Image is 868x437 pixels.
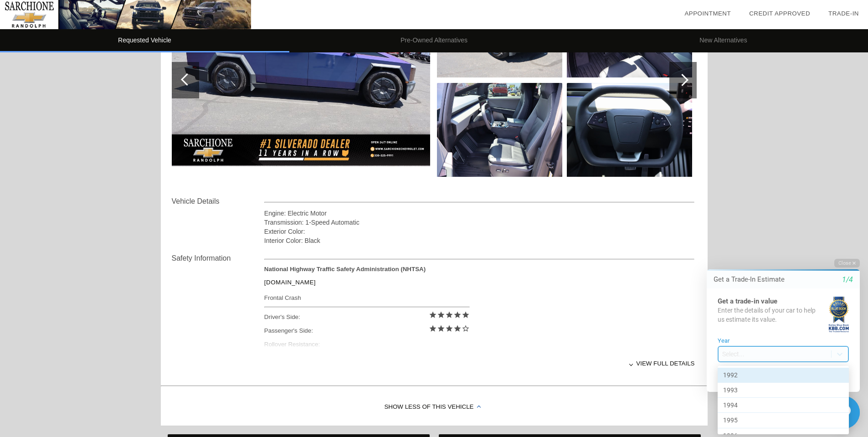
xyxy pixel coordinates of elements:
[264,227,695,236] div: Exterior Color:
[462,324,470,333] i: star_border
[264,236,695,245] div: Interior Color: Black
[264,310,470,324] div: Driver's Side:
[567,83,692,177] img: image.aspx
[264,324,470,338] div: Passenger's Side:
[264,352,695,375] div: View full details
[445,324,453,333] i: star
[579,29,868,52] li: New Alternatives
[172,196,264,207] div: Vehicle Details
[437,324,445,333] i: star
[828,10,859,17] a: Trade-In
[429,324,437,333] i: star
[429,311,437,319] i: star
[264,292,470,303] div: Frontal Crash
[453,311,462,319] i: star
[161,389,708,426] div: Show Less of this Vehicle
[264,209,695,218] div: Engine: Electric Motor
[437,311,445,319] i: star
[172,253,264,264] div: Safety Information
[462,311,470,319] i: star
[30,178,161,193] div: 1996
[264,279,316,286] a: [DOMAIN_NAME]
[445,311,453,319] i: star
[688,251,868,437] iframe: Chat Assistance
[437,83,562,177] img: image.aspx
[453,324,462,333] i: star
[289,29,579,52] li: Pre-Owned Alternatives
[264,218,695,227] div: Transmission: 1-Speed Automatic
[749,10,810,17] a: Credit Approved
[684,10,731,17] a: Appointment
[264,266,426,272] strong: National Highway Traffic Safety Administration (NHTSA)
